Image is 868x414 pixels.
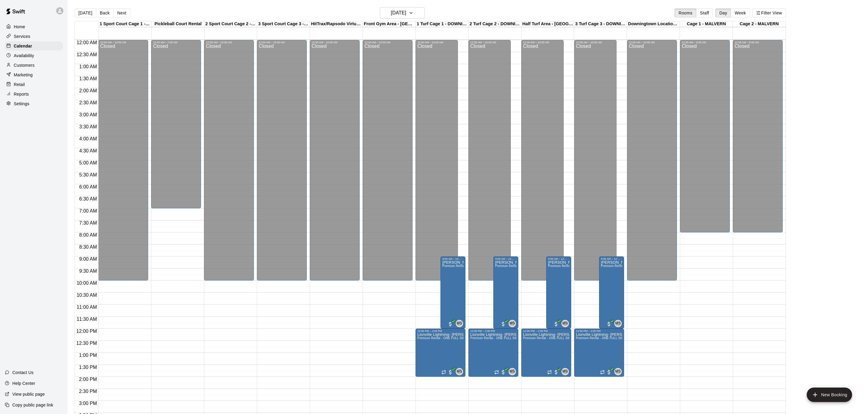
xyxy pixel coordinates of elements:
span: All customers have paid [500,321,506,327]
span: 1:00 PM [78,353,99,358]
button: Back [96,8,114,17]
div: 9:00 AM – 12:00 PM [495,257,516,260]
div: Closed [576,44,615,283]
span: 2:00 AM [78,88,99,93]
div: 9:00 AM – 12:00 PM: Wentz's Birthday [546,256,571,329]
div: Closed [470,44,509,283]
span: Premium Rental - ONE FULL SIDE OF MJB - 60'x100' Turf and Three 55' Retractable Cages [576,336,708,340]
span: Premium Rental - ONE FULL SIDE OF MJB - 60'x100' Turf and Three 55' Retractable Cages [495,264,627,268]
div: 12:00 AM – 10:00 AM: Closed [310,40,360,281]
div: 12:00 AM – 10:00 AM [206,41,252,44]
div: Cage 1 - MALVERN [680,21,733,27]
span: All customers have paid [553,321,559,327]
span: 2:30 AM [78,100,99,105]
span: Premium Rental - ONE FULL SIDE OF MJB - 60'x100' Turf and Three 55' Retractable Cages [548,264,680,268]
div: Michelle Sawka (Instructor / Owner / Operator) [509,320,516,327]
div: 3 Turf Cage 3 - DOWNINGTOWN [574,21,627,27]
div: 12:00 AM – 10:00 AM [417,41,456,44]
span: MS [457,369,462,375]
div: 12:00 AM – 10:00 AM: Closed [98,40,148,281]
div: 12:00 AM – 8:00 AM: Closed [733,40,783,232]
span: Michelle Sawka (Instructor / Owner / Operator) [511,320,516,327]
span: Premium Rental - ONE FULL SIDE OF MJB - 60'x100' Turf and Three 55' Retractable Cages [601,264,732,268]
span: 8:30 AM [78,244,99,250]
a: Settings [5,99,63,108]
div: 12:00 PM – 2:00 PM: Lionville Lightning- Detwiler [416,329,465,377]
button: Staff [696,8,713,17]
div: Front Gym Area - [GEOGRAPHIC_DATA] [363,21,416,27]
div: 12:00 PM – 2:00 PM [523,330,569,333]
div: 12:00 AM – 10:00 AM [576,41,615,44]
span: 9:00 AM [78,256,99,262]
div: Half Turf Area - [GEOGRAPHIC_DATA] [522,21,574,27]
div: Downingtown Location - OUTDOOR Turf Area [627,21,680,27]
span: MS [457,320,462,327]
div: HitTrax/Rapsodo Virtual Reality Rental Cage - 16'x35' [310,21,363,27]
span: Premium Rental - ONE FULL SIDE OF MJB - 60'x100' Turf and Three 55' Retractable Cages [442,264,574,268]
div: Closed [735,44,781,235]
div: 12:00 AM – 10:00 AM: Closed [574,40,617,281]
span: Premium Rental - ONE FULL SIDE OF MJB - 60'x100' Turf and Three 55' Retractable Cages [417,336,549,340]
span: All customers have paid [606,321,612,327]
p: Home [14,24,25,30]
div: 9:00 AM – 12:00 PM [601,257,622,260]
span: Recurring event [600,370,605,375]
div: Calendar [5,41,63,51]
span: 2:30 PM [78,389,99,394]
div: Closed [153,44,199,210]
span: 8:00 AM [78,232,99,238]
div: 12:00 PM – 2:00 PM [470,330,516,333]
a: Customers [5,61,63,70]
div: 12:00 AM – 10:00 AM: Closed [468,40,511,281]
span: All customers have paid [500,369,506,375]
div: Closed [364,44,411,283]
span: 1:00 AM [78,64,99,69]
div: Marketing [5,70,63,79]
p: Contact Us [12,370,34,376]
div: Closed [629,44,675,283]
div: Michelle Sawka (Instructor / Owner / Operator) [456,368,463,375]
span: All customers have paid [606,369,612,375]
p: Copy public page link [12,402,53,408]
div: 12:00 AM – 8:00 AM [735,41,781,44]
span: 11:30 AM [75,317,99,322]
span: MS [510,369,515,375]
div: 9:00 AM – 12:00 PM [548,257,569,260]
div: Home [5,22,63,31]
div: 12:00 AM – 10:00 AM: Closed [204,40,254,281]
div: Michelle Sawka (Instructor / Owner / Operator) [456,320,463,327]
span: 10:30 AM [75,293,99,298]
span: 12:30 PM [75,341,98,346]
div: 12:00 AM – 7:00 AM [153,41,199,44]
span: Michelle Sawka (Instructor / Owner / Operator) [458,368,463,375]
div: 12:00 PM – 2:00 PM: Lionville Lightning- Detwiler [521,329,571,377]
div: 12:00 AM – 8:00 AM [682,41,728,44]
p: Services [14,33,30,39]
span: All customers have paid [447,369,453,375]
div: Reports [5,90,63,99]
span: 2:00 PM [78,377,99,382]
span: Recurring event [441,370,446,375]
p: Help Center [12,380,35,386]
span: 9:30 AM [78,268,99,274]
button: Week [731,8,750,17]
span: 4:00 AM [78,136,99,141]
a: Retail [5,80,63,89]
button: [DATE] [75,8,96,17]
span: 7:30 AM [78,220,99,225]
div: 12:00 AM – 10:00 AM [312,41,358,44]
span: 3:00 PM [78,401,99,406]
button: Rooms [675,8,696,17]
div: Closed [523,44,562,283]
p: Marketing [14,72,33,78]
div: 2 Turf Cage 2 - DOWNINGTOWN [469,21,522,27]
div: 12:00 AM – 10:00 AM [100,41,146,44]
a: Services [5,32,63,41]
div: 12:00 AM – 10:00 AM [629,41,675,44]
div: 12:00 AM – 10:00 AM [259,41,305,44]
div: 9:00 AM – 12:00 PM [442,257,464,260]
span: 5:00 AM [78,160,99,165]
div: 9:00 AM – 12:00 PM: Wentz's Birthday [493,256,518,329]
